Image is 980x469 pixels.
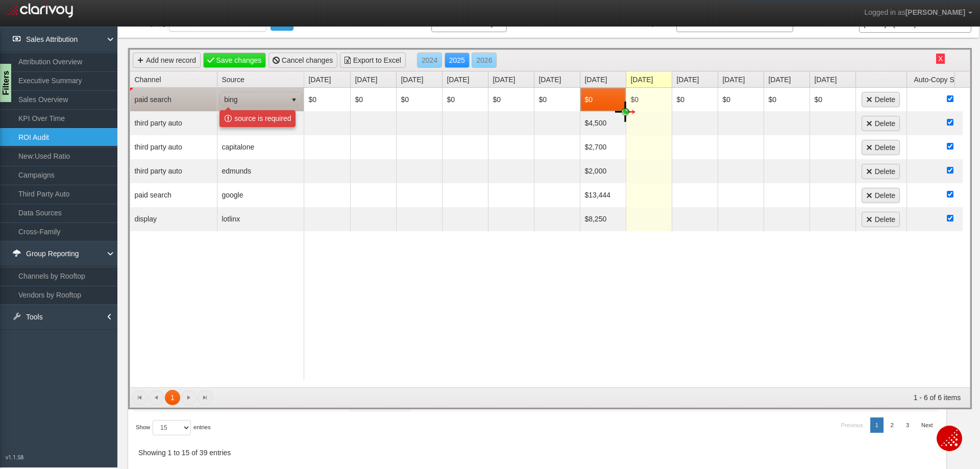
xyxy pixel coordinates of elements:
[862,164,900,179] a: Delete
[580,135,626,159] td: $2,700
[488,88,534,111] td: $0
[130,135,217,159] td: third party auto
[217,159,304,183] td: edmunds
[584,71,626,87] a: [DATE]
[901,417,914,433] a: 3
[936,54,945,64] button: X
[445,53,470,68] a: 2025
[350,88,396,111] td: $0
[396,88,442,111] td: $0
[580,207,626,231] td: $8,250
[676,71,718,87] a: [DATE]
[130,88,217,111] td: paid search
[340,53,406,68] a: Export to Excel
[133,53,201,68] a: Add new record
[862,212,900,227] a: Delete
[493,71,534,87] a: [DATE]
[615,102,635,122] img: crosshairL.png
[268,53,337,68] a: Cancel changes
[862,116,900,131] a: Delete
[864,20,967,28] p: [DATE] [DATE]
[134,71,217,87] a: Channel
[534,88,580,111] td: $0
[862,140,900,155] a: Delete
[718,88,764,111] td: $0
[836,417,868,433] a: Previous
[304,88,350,111] td: $0
[220,92,287,107] span: bing
[355,71,396,87] a: [DATE]
[814,71,855,87] a: [DATE]
[538,71,580,87] a: [DATE]
[136,420,211,435] label: Show entries
[447,71,488,87] a: [DATE]
[217,207,304,231] td: lotlinx
[417,53,442,68] a: 2024
[217,183,304,207] td: google
[864,8,905,16] span: Logged in as
[905,8,965,16] span: [PERSON_NAME]
[203,53,266,68] a: Save changes
[442,88,488,111] td: $0
[165,390,180,405] span: 1
[856,1,980,25] a: Logged in as[PERSON_NAME]
[914,76,970,84] span: Auto-Copy Spend
[217,111,304,135] td: autotrader/kbb
[810,88,855,111] td: $0
[401,71,442,87] a: [DATE]
[580,159,626,183] td: $2,000
[217,135,304,159] td: capitalone
[580,183,626,207] td: $13,444
[916,417,938,433] a: Next
[722,71,764,87] a: [DATE]
[153,420,191,435] select: Showentries
[130,207,217,231] td: display
[886,417,899,433] a: 2
[130,159,217,183] td: third party auto
[308,71,350,87] a: [DATE]
[768,71,810,87] a: [DATE]
[672,88,718,111] td: $0
[764,88,810,111] td: $0
[580,88,626,111] td: $0
[630,71,672,87] a: [DATE]
[220,393,961,402] span: 1 - 6 of 6 items
[472,53,497,68] a: 2026
[287,92,301,107] span: select
[626,88,672,111] td: $0
[580,111,626,135] td: $4,500
[862,92,900,107] a: Delete
[130,183,217,207] td: paid search
[133,445,236,465] div: Showing 1 to 15 of 39 entries
[130,111,217,135] td: third party auto
[870,417,884,433] a: 1
[222,71,304,87] a: Source
[862,188,900,203] a: Delete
